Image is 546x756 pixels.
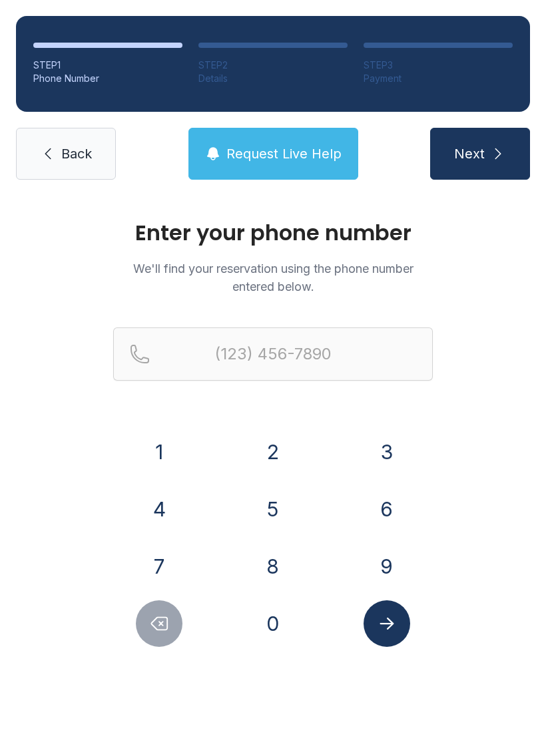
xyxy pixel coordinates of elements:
[250,600,296,647] button: 0
[226,144,342,163] span: Request Live Help
[364,543,410,590] button: 9
[113,222,433,244] h1: Enter your phone number
[198,72,348,85] div: Details
[198,59,348,72] div: STEP 2
[113,260,433,295] p: We'll find your reservation using the phone number entered below.
[454,144,485,163] span: Next
[136,429,182,475] button: 1
[250,429,296,475] button: 2
[364,59,513,72] div: STEP 3
[61,144,92,163] span: Back
[250,543,296,590] button: 8
[113,327,433,381] input: Reservation phone number
[364,72,513,85] div: Payment
[136,543,182,590] button: 7
[364,429,410,475] button: 3
[250,486,296,532] button: 5
[136,600,182,647] button: Delete number
[136,486,182,532] button: 4
[364,600,410,647] button: Submit lookup form
[33,59,182,72] div: STEP 1
[33,72,182,85] div: Phone Number
[364,486,410,532] button: 6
